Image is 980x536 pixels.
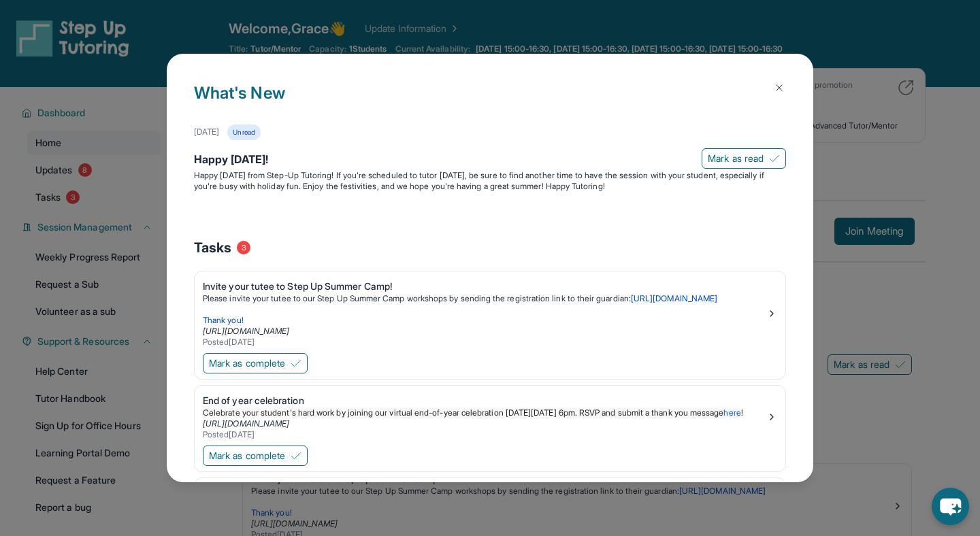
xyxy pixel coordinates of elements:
[723,407,740,418] a: here
[203,315,244,325] span: Thank you!
[209,356,285,370] span: Mark as complete
[203,429,766,440] div: Posted [DATE]
[769,153,780,164] img: Mark as read
[194,170,786,192] p: Happy [DATE] from Step-Up Tutoring! If you're scheduled to tutor [DATE], be sure to find another ...
[291,450,301,461] img: Mark as complete
[203,293,766,304] p: Please invite your tutee to our Step Up Summer Camp workshops by sending the registration link to...
[708,152,764,165] span: Mark as read
[702,148,786,169] button: Mark as read
[209,449,285,463] span: Mark as complete
[194,81,786,124] h1: What's New
[932,488,969,525] button: chat-button
[203,446,308,466] button: Mark as complete
[631,293,717,303] a: [URL][DOMAIN_NAME]
[203,280,766,293] div: Invite your tutee to Step Up Summer Camp!
[237,241,250,254] span: 3
[195,271,785,350] a: Invite your tutee to Step Up Summer Camp!Please invite your tutee to our Step Up Summer Camp work...
[194,151,786,170] div: Happy [DATE]!
[194,127,219,137] div: [DATE]
[203,337,766,348] div: Posted [DATE]
[195,386,785,443] a: End of year celebrationCelebrate your student's hard work by joining our virtual end-of-year cele...
[203,326,289,336] a: [URL][DOMAIN_NAME]
[203,418,289,429] a: [URL][DOMAIN_NAME]
[774,82,785,93] img: Close Icon
[203,407,766,418] p: !
[194,238,231,257] span: Tasks
[227,124,260,140] div: Unread
[203,407,723,418] span: Celebrate your student's hard work by joining our virtual end-of-year celebration [DATE][DATE] 6p...
[203,353,308,373] button: Mark as complete
[291,358,301,369] img: Mark as complete
[203,394,766,407] div: End of year celebration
